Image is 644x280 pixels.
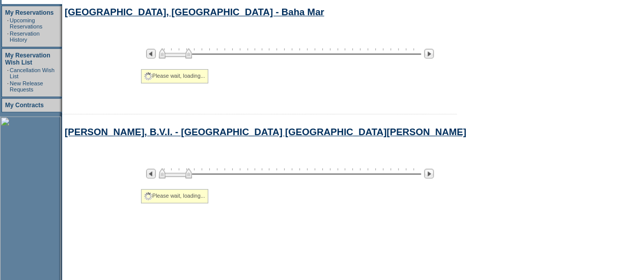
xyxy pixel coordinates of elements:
img: Previous [146,169,156,178]
a: Reservation History [10,30,40,43]
td: · [7,30,9,43]
td: · [7,17,9,29]
img: spinner2.gif [144,72,152,80]
img: spinner2.gif [144,192,152,200]
div: Please wait, loading... [141,69,208,83]
a: [GEOGRAPHIC_DATA], [GEOGRAPHIC_DATA] - Baha Mar [65,7,324,17]
a: [PERSON_NAME], B.V.I. - [GEOGRAPHIC_DATA] [GEOGRAPHIC_DATA][PERSON_NAME] [65,127,466,137]
div: Please wait, loading... [141,189,208,203]
a: My Reservations [5,9,53,16]
a: Cancellation Wish List [10,67,54,79]
a: My Contracts [5,102,44,109]
td: · [7,67,9,79]
a: Upcoming Reservations [10,17,42,29]
td: · [7,80,9,92]
img: Next [424,49,434,58]
img: Previous [146,49,156,58]
a: My Reservation Wish List [5,52,50,66]
a: New Release Requests [10,80,43,92]
img: Next [424,169,434,178]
